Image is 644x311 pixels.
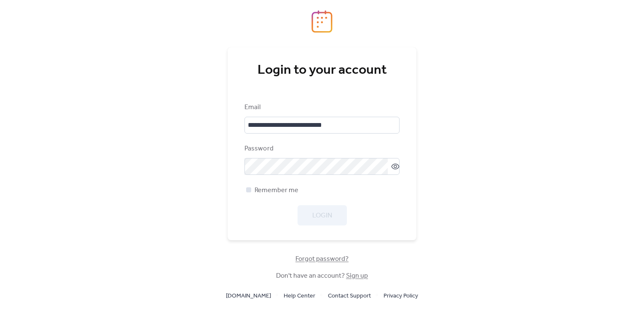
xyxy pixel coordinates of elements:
[276,271,368,281] span: Don't have an account?
[226,291,271,301] span: [DOMAIN_NAME]
[328,290,371,301] a: Contact Support
[255,185,298,196] span: Remember me
[284,291,315,301] span: Help Center
[346,269,368,282] a: Sign up
[226,290,271,301] a: [DOMAIN_NAME]
[284,290,315,301] a: Help Center
[244,102,398,113] div: Email
[295,254,349,264] span: Forgot password?
[311,10,333,33] img: logo
[384,291,418,301] span: Privacy Policy
[384,290,418,301] a: Privacy Policy
[244,62,400,79] div: Login to your account
[328,291,371,301] span: Contact Support
[244,144,398,154] div: Password
[295,257,349,261] a: Forgot password?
